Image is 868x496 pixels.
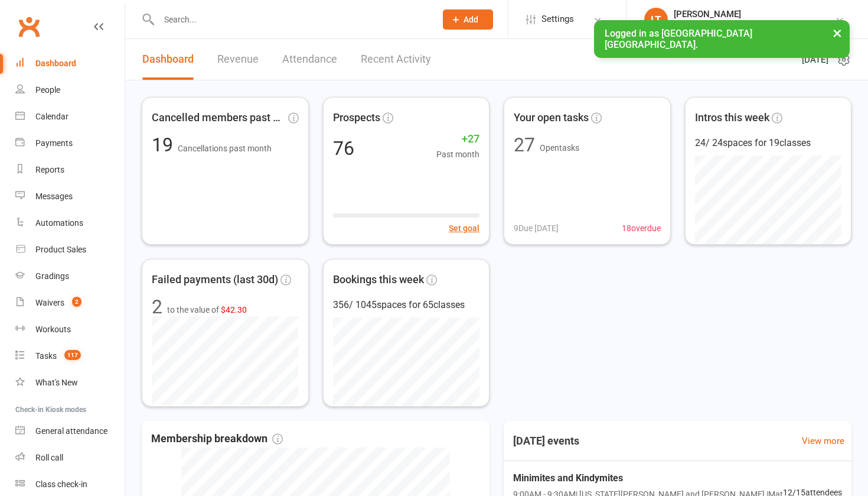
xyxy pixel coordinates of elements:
[15,290,125,316] a: Waivers 2
[72,297,81,307] span: 2
[35,218,83,228] div: Automations
[827,20,848,46] button: ×
[14,12,44,41] a: Clubworx
[674,20,835,30] div: [GEOGRAPHIC_DATA] [GEOGRAPHIC_DATA]
[443,9,493,30] button: Add
[540,143,579,153] span: Open tasks
[15,263,125,290] a: Gradings
[155,11,428,28] input: Search...
[436,131,479,148] span: +27
[152,271,278,288] span: Failed payments (last 30d)
[35,453,63,462] div: Roll call
[152,297,162,316] div: 2
[35,138,73,148] div: Payments
[15,369,125,396] a: What's New
[15,343,125,369] a: Tasks 117
[35,245,86,254] div: Product Sales
[464,15,478,24] span: Add
[449,222,479,235] button: Set goal
[333,109,380,127] span: Prospects
[15,130,125,157] a: Payments
[695,109,769,127] span: Intros this week
[15,157,125,183] a: Reports
[514,135,535,154] div: 27
[15,183,125,210] a: Messages
[167,303,247,316] span: to the value of
[35,479,87,489] div: Class check-in
[64,350,81,360] span: 117
[221,305,247,315] span: $42.30
[15,210,125,236] a: Automations
[178,144,272,153] span: Cancellations past month
[15,50,125,77] a: Dashboard
[35,59,76,68] div: Dashboard
[151,430,283,448] span: Membership breakdown
[622,222,661,235] span: 18 overdue
[333,271,424,288] span: Bookings this week
[15,77,125,103] a: People
[15,418,125,445] a: General attendance kiosk mode
[436,148,479,161] span: Past month
[35,426,107,436] div: General attendance
[35,112,68,121] div: Calendar
[35,298,64,307] div: Waivers
[152,109,286,127] span: Cancelled members past mon...
[513,471,783,486] span: Minimites and Kindymites
[695,135,842,151] div: 24 / 24 spaces for 19 classes
[514,222,559,235] span: 9 Due [DATE]
[35,85,60,95] div: People
[15,236,125,263] a: Product Sales
[35,165,64,174] div: Reports
[674,9,835,20] div: [PERSON_NAME]
[333,139,354,158] div: 76
[504,430,589,452] h3: [DATE] events
[35,271,69,281] div: Gradings
[35,378,78,387] div: What's New
[541,6,574,33] span: Settings
[15,445,125,471] a: Roll call
[15,103,125,130] a: Calendar
[35,192,73,201] div: Messages
[802,434,844,448] a: View more
[35,325,71,334] div: Workouts
[152,134,178,156] span: 19
[605,28,752,50] span: Logged in as [GEOGRAPHIC_DATA] [GEOGRAPHIC_DATA].
[35,351,57,361] div: Tasks
[333,297,480,313] div: 356 / 1045 spaces for 65 classes
[15,316,125,343] a: Workouts
[644,8,668,31] div: LT
[514,109,589,127] span: Your open tasks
